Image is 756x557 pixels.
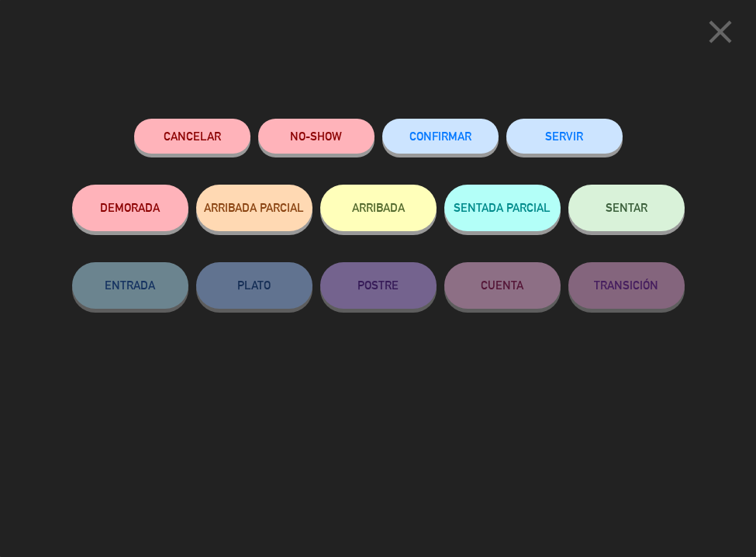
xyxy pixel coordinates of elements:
button: SENTADA PARCIAL [444,185,561,231]
button: close [696,12,744,57]
button: SENTAR [568,185,685,231]
span: CONFIRMAR [409,130,471,143]
i: close [701,12,740,51]
button: POSTRE [320,262,437,309]
button: TRANSICIÓN [568,262,685,309]
span: SENTAR [606,201,647,214]
button: ARRIBADA PARCIAL [196,185,312,231]
button: NO-SHOW [258,119,375,154]
button: CONFIRMAR [382,119,499,154]
button: CUENTA [444,262,561,309]
button: ARRIBADA [320,185,437,231]
button: DEMORADA [72,185,188,231]
button: ENTRADA [72,262,188,309]
button: PLATO [196,262,312,309]
button: Cancelar [134,119,250,154]
button: SERVIR [506,119,623,154]
span: ARRIBADA PARCIAL [204,201,304,214]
